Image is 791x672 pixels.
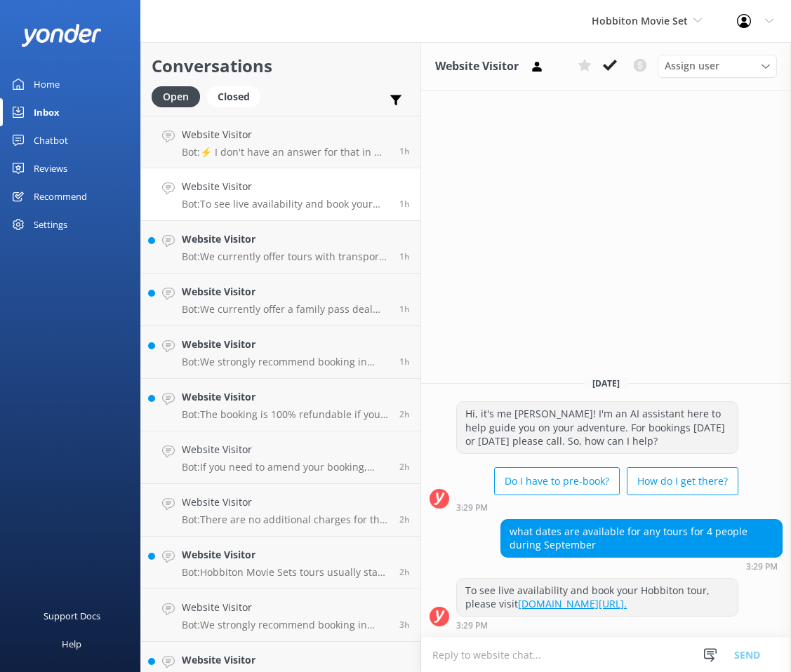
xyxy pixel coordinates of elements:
[182,389,389,405] h4: Website Visitor
[456,621,488,630] strong: 3:29 PM
[207,86,260,107] div: Closed
[152,88,207,104] a: Open
[182,179,389,194] h4: Website Visitor
[399,356,410,368] span: Sep 19 2025 09:57am (UTC +12:00) Pacific/Auckland
[34,154,67,182] div: Reviews
[182,127,389,142] h4: Website Visitor
[592,14,688,27] span: Hobbiton Movie Set
[182,495,389,510] h4: Website Visitor
[141,168,420,221] a: Website VisitorBot:To see live availability and book your Hobbiton tour, please visit [DOMAIN_NAM...
[435,58,519,76] h3: Website Visitor
[182,408,389,421] p: Bot: The booking is 100% refundable if you cancel within the specified time frame for your tour t...
[21,24,102,47] img: yonder-white-logo.png
[141,431,420,484] a: Website VisitorBot:If you need to amend your booking, please contact our team at [EMAIL_ADDRESS][...
[457,579,738,616] div: To see live availability and book your Hobbiton tour, please visit
[182,566,389,579] p: Bot: Hobbiton Movie Sets tours usually start around 9am, with tours departing every 10-20 minutes...
[182,250,389,263] p: Bot: We currently offer tours with transport from The Shire's Rest and Matamata isite only. We do...
[399,198,410,210] span: Sep 19 2025 10:29am (UTC +12:00) Pacific/Auckland
[141,537,420,589] a: Website VisitorBot:Hobbiton Movie Sets tours usually start around 9am, with tours departing every...
[141,221,420,274] a: Website VisitorBot:We currently offer tours with transport from The Shire's Rest and Matamata isi...
[141,116,420,168] a: Website VisitorBot:⚡ I don't have an answer for that in my knowledge base. Please try and rephras...
[34,70,60,98] div: Home
[399,566,410,578] span: Sep 19 2025 09:04am (UTC +12:00) Pacific/Auckland
[141,326,420,379] a: Website VisitorBot:We strongly recommend booking in advance as our tours are known to sell out, e...
[518,597,627,610] a: [DOMAIN_NAME][URL].
[182,547,389,563] h4: Website Visitor
[500,561,783,571] div: Sep 19 2025 10:29am (UTC +12:00) Pacific/Auckland
[399,145,410,157] span: Sep 19 2025 10:45am (UTC +12:00) Pacific/Auckland
[399,303,410,315] span: Sep 19 2025 09:59am (UTC +12:00) Pacific/Auckland
[34,126,68,154] div: Chatbot
[456,620,738,630] div: Sep 19 2025 10:29am (UTC +12:00) Pacific/Auckland
[182,356,389,368] p: Bot: We strongly recommend booking in advance as our tours are known to sell out, especially betw...
[627,467,738,495] button: How do I get there?
[141,589,420,642] a: Website VisitorBot:We strongly recommend booking in advance as our tours are known to sell out, e...
[501,520,782,557] div: what dates are available for any tours for 4 people during September
[182,513,389,526] p: Bot: There are no additional charges for the Mobility Restriction Golf Cart, but pre-booking is e...
[746,563,778,571] strong: 3:29 PM
[141,274,420,326] a: Website VisitorBot:We currently offer a family pass deal that includes 2x Adults and 2x Youth tic...
[584,377,628,389] span: [DATE]
[182,600,389,615] h4: Website Visitor
[182,442,389,457] h4: Website Visitor
[182,231,389,247] h4: Website Visitor
[141,379,420,431] a: Website VisitorBot:The booking is 100% refundable if you cancel within the specified time frame f...
[34,98,60,126] div: Inbox
[34,182,87,210] div: Recommend
[141,484,420,537] a: Website VisitorBot:There are no additional charges for the Mobility Restriction Golf Cart, but pr...
[34,210,67,238] div: Settings
[182,461,389,473] p: Bot: If you need to amend your booking, please contact our team at [EMAIL_ADDRESS][DOMAIN_NAME] o...
[456,502,738,512] div: Sep 19 2025 10:29am (UTC +12:00) Pacific/Auckland
[456,504,488,512] strong: 3:29 PM
[62,630,81,658] div: Help
[665,58,719,74] span: Assign user
[399,513,410,525] span: Sep 19 2025 09:07am (UTC +12:00) Pacific/Auckland
[457,402,738,453] div: Hi, it's me [PERSON_NAME]! I'm an AI assistant here to help guide you on your adventure. For book...
[399,408,410,420] span: Sep 19 2025 09:44am (UTC +12:00) Pacific/Auckland
[494,467,620,495] button: Do I have to pre-book?
[182,303,389,316] p: Bot: We currently offer a family pass deal that includes 2x Adults and 2x Youth tickets at a redu...
[182,337,389,352] h4: Website Visitor
[182,652,389,668] h4: Website Visitor
[399,619,410,631] span: Sep 19 2025 08:24am (UTC +12:00) Pacific/Auckland
[399,461,410,473] span: Sep 19 2025 09:24am (UTC +12:00) Pacific/Auckland
[658,55,777,77] div: Assign User
[182,619,389,631] p: Bot: We strongly recommend booking in advance as our tours are known to sell out, especially betw...
[207,88,267,104] a: Closed
[152,86,200,107] div: Open
[152,53,410,79] h2: Conversations
[44,602,100,630] div: Support Docs
[182,284,389,300] h4: Website Visitor
[182,198,389,210] p: Bot: To see live availability and book your Hobbiton tour, please visit [DOMAIN_NAME][URL].
[182,146,389,159] p: Bot: ⚡ I don't have an answer for that in my knowledge base. Please try and rephrase your questio...
[399,250,410,262] span: Sep 19 2025 10:17am (UTC +12:00) Pacific/Auckland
